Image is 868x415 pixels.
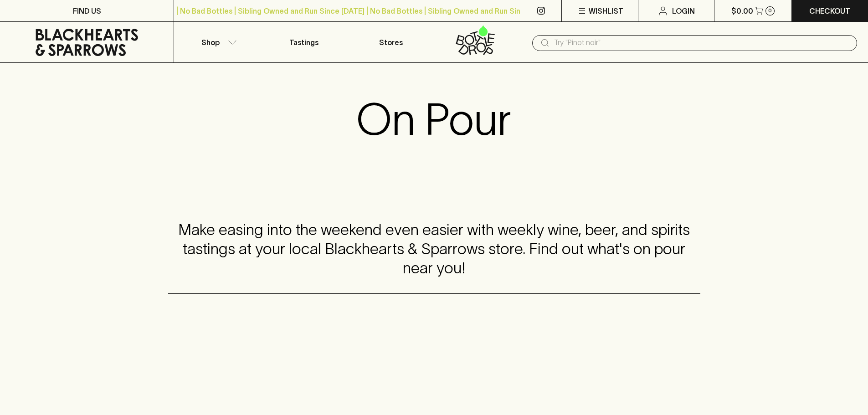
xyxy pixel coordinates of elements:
a: Stores [348,22,434,62]
input: Try "Pinot noir" [554,36,850,50]
p: FIND US [73,5,101,16]
p: Checkout [809,5,850,16]
p: Wishlist [589,5,623,16]
p: $0.00 [731,5,753,16]
p: 0 [768,8,772,13]
button: Shop [174,22,261,62]
p: Stores [379,37,403,48]
a: Tastings [261,22,347,62]
p: Tastings [289,37,318,48]
p: Shop [201,37,220,48]
h1: On Pour [356,94,512,145]
p: Login [672,5,695,16]
h4: Make easing into the weekend even easier with weekly wine, beer, and spirits tastings at your loc... [168,220,700,278]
